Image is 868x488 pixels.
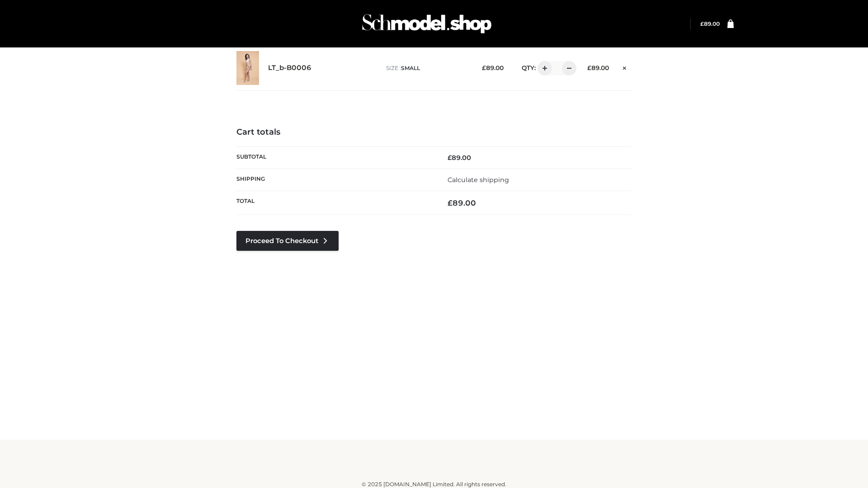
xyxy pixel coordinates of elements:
a: Calculate shipping [448,176,509,184]
span: £ [448,198,453,207]
span: SMALL [401,65,420,71]
p: size : [386,64,468,72]
bdi: 89.00 [700,20,720,27]
th: Shipping [236,169,434,191]
a: Remove this item [618,61,632,73]
span: £ [587,64,591,71]
span: £ [700,20,704,27]
div: QTY: [513,61,573,75]
th: Total [236,191,434,215]
h4: Cart totals [236,127,632,137]
span: £ [448,154,452,162]
img: Schmodel Admin 964 [359,6,495,42]
a: Proceed to Checkout [236,231,339,251]
span: £ [482,64,486,71]
th: Subtotal [236,146,434,169]
a: £89.00 [700,20,720,27]
a: LT_b-B0006 [268,64,311,72]
bdi: 89.00 [448,198,476,207]
bdi: 89.00 [482,64,504,71]
bdi: 89.00 [587,64,609,71]
bdi: 89.00 [448,154,471,162]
